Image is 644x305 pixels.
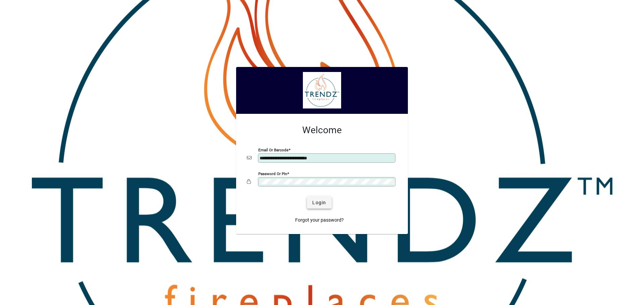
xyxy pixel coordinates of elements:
button: Login [307,197,331,209]
h2: Welcome [247,125,397,136]
mat-label: Email or Barcode [258,148,288,152]
a: Forgot your password? [292,214,346,226]
span: Forgot your password? [295,217,344,224]
mat-label: Password or Pin [258,171,287,176]
span: Login [312,199,326,206]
